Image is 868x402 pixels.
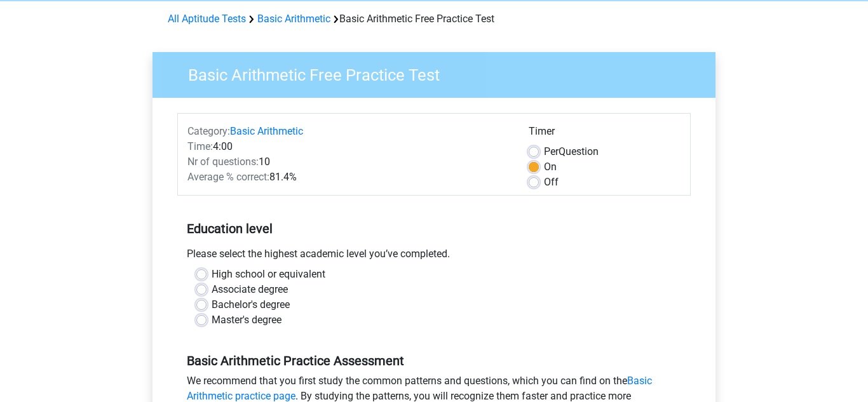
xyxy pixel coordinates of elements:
span: Average % correct: [187,171,269,183]
label: Off [544,175,559,190]
div: 81.4% [178,170,519,185]
span: Nr of questions: [187,156,259,168]
label: Bachelor's degree [212,297,290,312]
div: Please select the highest academic level you’ve completed. [177,246,691,267]
label: High school or equivalent [212,267,325,282]
div: Basic Arithmetic Free Practice Test [163,11,705,27]
div: 10 [178,154,519,170]
a: Basic Arithmetic [257,13,330,25]
div: 4:00 [178,139,519,154]
span: Time: [187,140,213,152]
label: Question [544,144,599,159]
span: Category: [187,125,230,137]
h5: Basic Arithmetic Practice Assessment [187,353,681,368]
a: Basic Arithmetic [230,125,303,137]
label: Associate degree [212,282,288,297]
label: On [544,159,557,175]
h5: Education level [187,216,681,241]
span: Per [544,145,559,157]
label: Master's degree [212,312,281,328]
div: Timer [529,124,681,144]
a: All Aptitude Tests [168,13,246,25]
h3: Basic Arithmetic Free Practice Test [173,60,706,85]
